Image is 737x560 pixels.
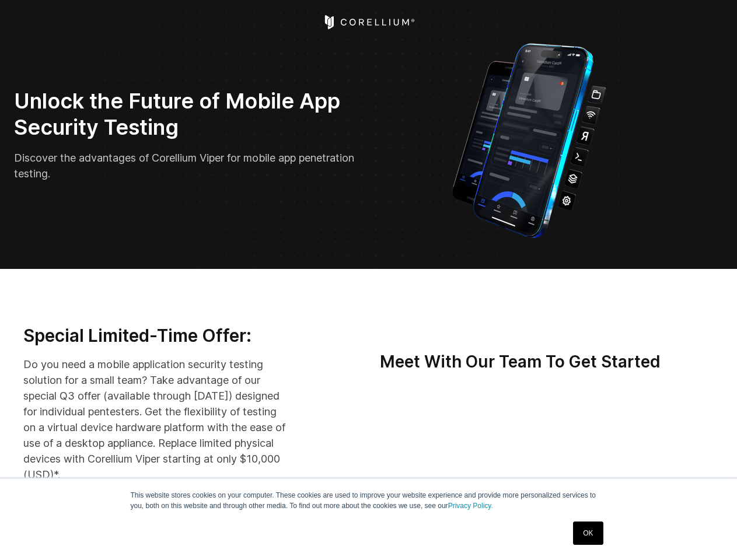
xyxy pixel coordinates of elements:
[380,352,661,372] strong: Meet With Our Team To Get Started
[448,502,493,510] a: Privacy Policy.
[23,325,288,347] h3: Special Limited-Time Offer:
[322,15,415,29] a: Corellium Home
[131,490,607,511] p: This website stores cookies on your computer. These cookies are used to improve your website expe...
[14,152,354,180] span: Discover the advantages of Corellium Viper for mobile app penetration testing.
[441,37,617,241] img: Corellium_VIPER_Hero_1_1x
[14,88,361,141] h2: Unlock the Future of Mobile App Security Testing
[573,521,603,545] a: OK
